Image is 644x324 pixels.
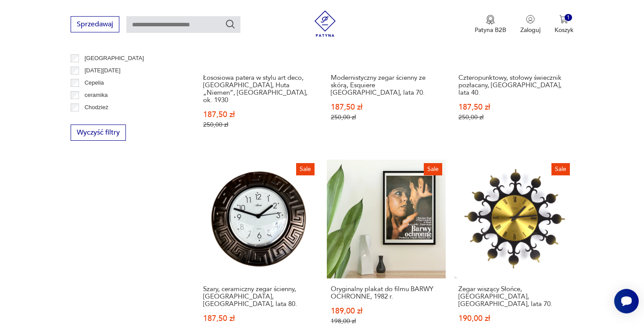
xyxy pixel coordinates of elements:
[85,90,108,100] p: ceramika
[203,315,314,322] p: 187,50 zł
[331,285,442,300] h3: Oryginalny plakat do filmu BARWY OCHRONNE, 1982 r.
[71,125,126,141] button: Wyczyść filtry
[486,15,495,25] img: Ikona medalu
[458,285,569,308] h3: Zegar wiszący Słońce, [GEOGRAPHIC_DATA], [GEOGRAPHIC_DATA], lata 70.
[71,22,119,28] a: Sprzedawaj
[331,103,442,111] p: 187,50 zł
[85,53,144,63] p: [GEOGRAPHIC_DATA]
[331,114,442,121] p: 250,00 zł
[559,15,568,24] img: Ikona koszyka
[203,121,314,128] p: 250,00 zł
[458,315,569,322] p: 190,00 zł
[458,114,569,121] p: 250,00 zł
[526,15,535,24] img: Ikonka użytkownika
[458,103,569,111] p: 187,50 zł
[475,15,506,34] a: Ikona medaluPatyna B2B
[565,14,572,21] div: 1
[520,15,540,34] button: Zaloguj
[458,74,569,96] h3: Czteropunktowy, stołowy świecznik pozłacany, [GEOGRAPHIC_DATA], lata 40.
[85,66,121,75] p: [DATE][DATE]
[331,74,442,96] h3: Modernistyczny zegar ścienny ze skórą, Esquiere [GEOGRAPHIC_DATA], lata 70.
[555,15,573,34] button: 1Koszyk
[475,15,506,34] button: Patyna B2B
[85,115,107,125] p: Ćmielów
[85,103,108,112] p: Chodzież
[203,111,314,118] p: 187,50 zł
[331,307,442,315] p: 189,00 zł
[71,16,119,32] button: Sprzedawaj
[520,26,540,34] p: Zaloguj
[555,26,573,34] p: Koszyk
[614,289,639,313] iframe: Smartsupp widget button
[203,74,314,104] h3: Łososiowa patera w stylu art deco, [GEOGRAPHIC_DATA], Huta „Niemen”, [GEOGRAPHIC_DATA], ok. 1930
[225,19,236,29] button: Szukaj
[312,11,338,37] img: Patyna - sklep z meblami i dekoracjami vintage
[203,285,314,308] h3: Szary, ceramiczny zegar ścienny, [GEOGRAPHIC_DATA], [GEOGRAPHIC_DATA], lata 80.
[85,78,104,88] p: Cepelia
[475,26,506,34] p: Patyna B2B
